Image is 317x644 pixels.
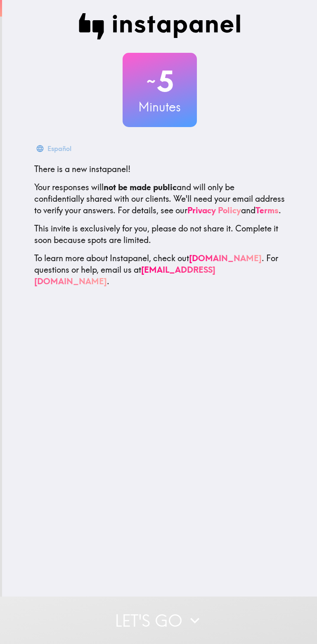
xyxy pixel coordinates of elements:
p: To learn more about Instapanel, check out . For questions or help, email us at . [34,252,285,287]
a: Privacy Policy [187,205,241,215]
a: Terms [255,205,279,215]
h2: 5 [123,64,197,98]
div: Español [47,143,71,154]
p: This invite is exclusively for you, please do not share it. Complete it soon because spots are li... [34,223,285,246]
span: ~ [145,69,157,94]
img: Instapanel [79,13,241,40]
button: Español [34,140,75,157]
a: [DOMAIN_NAME] [189,253,262,263]
b: not be made public [104,182,177,192]
h3: Minutes [123,98,197,116]
a: [EMAIL_ADDRESS][DOMAIN_NAME] [34,264,215,286]
span: There is a new instapanel! [34,164,130,174]
p: Your responses will and will only be confidentially shared with our clients. We'll need your emai... [34,182,285,216]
